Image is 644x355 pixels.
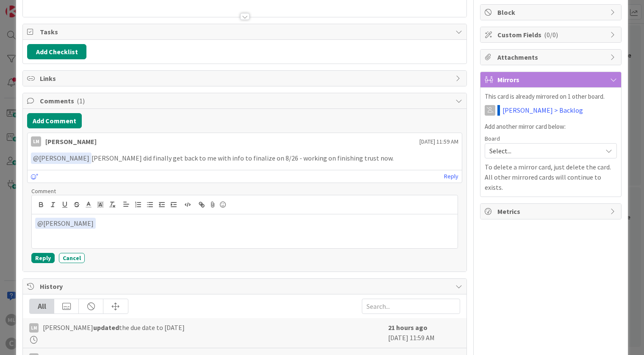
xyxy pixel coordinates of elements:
span: Comment [31,187,56,195]
span: @ [33,154,39,162]
span: [DATE] 11:59 AM [419,137,458,146]
b: updated [93,323,119,332]
div: LM [29,323,39,333]
span: [PERSON_NAME] [33,154,89,162]
a: Reply [444,171,458,182]
p: Add another mirror card below: [485,122,617,132]
div: [PERSON_NAME] [45,136,97,147]
span: Tasks [40,27,451,37]
p: This card is already mirrored on 1 other board. [485,92,617,102]
p: To delete a mirror card, just delete the card. All other mirrored cards will continue to exists. [485,162,617,192]
div: LM [31,136,41,147]
span: Metrics [497,206,606,216]
span: @ [37,219,43,227]
span: Custom Fields [497,30,606,40]
button: Add Comment [27,113,82,128]
button: Cancel [59,253,85,263]
div: All [30,299,54,313]
div: [DATE] 11:59 AM [388,322,460,344]
span: Mirrors [497,75,606,85]
span: Board [485,136,500,141]
span: Block [497,7,606,17]
b: 21 hours ago [388,323,427,332]
button: Add Checklist [27,44,86,59]
a: [PERSON_NAME] > Backlog [502,105,583,115]
span: [PERSON_NAME] [37,219,94,227]
span: Links [40,73,451,83]
span: History [40,281,451,291]
span: ( 0/0 ) [544,31,558,39]
button: Reply [31,253,55,263]
span: Select... [489,145,598,157]
span: Attachments [497,52,606,62]
input: Search... [362,299,460,314]
span: Comments [40,96,451,106]
span: [PERSON_NAME] the due date to [DATE] [43,322,185,333]
span: ( 1 ) [77,97,85,105]
p: [PERSON_NAME] did finally get back to me with info to finalize on 8/26 - working on finishing tru... [31,153,458,164]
